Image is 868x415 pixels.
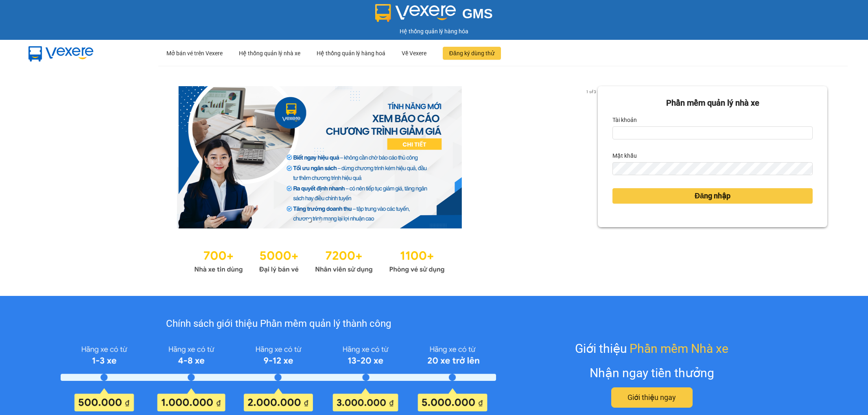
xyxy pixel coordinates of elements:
[612,126,813,139] input: Tài khoản
[584,86,598,97] p: 1 of 3
[612,188,813,204] button: Đăng nhập
[317,40,385,66] div: Hệ thống quản lý hàng hoá
[402,40,426,66] div: Về Vexere
[375,12,493,19] a: GMS
[695,190,730,202] span: Đăng nhập
[328,219,331,222] li: slide item 3
[462,6,493,21] span: GMS
[61,342,496,412] img: policy-intruduce-detail.png
[612,149,637,162] label: Mật khẩu
[575,339,728,358] div: Giới thiệu
[194,245,445,276] img: Statistics.png
[308,219,311,222] li: slide item 1
[375,4,456,22] img: logo 2
[41,86,52,228] button: previous slide / item
[630,339,728,358] span: Phần mềm Nhà xe
[239,40,300,66] div: Hệ thống quản lý nhà xe
[612,162,813,175] input: Mật khẩu
[166,40,223,66] div: Mở bán vé trên Vexere
[627,392,676,403] span: Giới thiệu ngay
[443,47,501,60] button: Đăng ký dùng thử
[2,27,866,36] div: Hệ thống quản lý hàng hóa
[449,49,494,58] span: Đăng ký dùng thử
[611,387,693,408] button: Giới thiệu ngay
[318,219,321,222] li: slide item 2
[20,40,102,67] img: mbUUG5Q.png
[590,363,714,382] div: Nhận ngay tiền thưởng
[586,86,598,228] button: next slide / item
[612,97,813,109] div: Phần mềm quản lý nhà xe
[61,316,496,332] div: Chính sách giới thiệu Phần mềm quản lý thành công
[612,113,637,126] label: Tài khoản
